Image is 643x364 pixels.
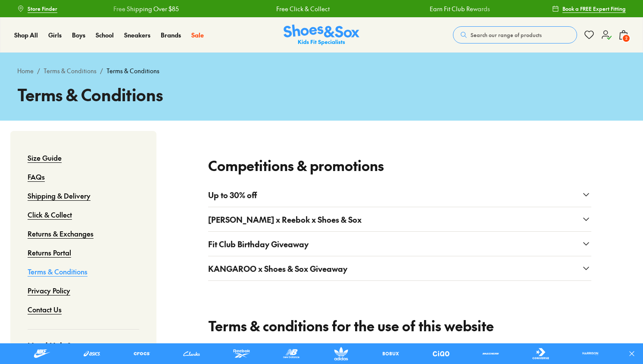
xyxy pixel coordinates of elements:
a: Free Click & Collect [276,4,330,13]
span: Fit Club Birthday Giveaway [208,238,309,250]
a: Shipping & Delivery [28,186,91,205]
h2: Terms & conditions for the use of this website [208,298,591,343]
a: Brands [161,31,181,40]
a: Store Finder [17,1,57,16]
span: Book a FREE Expert Fitting [562,5,626,12]
a: Home [17,66,34,75]
a: Click & Collect [28,205,72,224]
button: Fit Club Birthday Giveaway [208,232,591,256]
button: [PERSON_NAME] x Reebok x Shoes & Sox [208,207,591,231]
a: School [96,31,114,40]
a: Girls [48,31,62,40]
a: Sale [191,31,204,40]
a: Free Shipping Over $85 [113,4,179,13]
span: Search our range of products [471,31,542,39]
a: FAQs [28,167,45,186]
a: Earn Fit Club Rewards [430,4,490,13]
button: Up to 30% off [208,183,591,207]
a: Boys [72,31,85,40]
span: Terms & Conditions [106,66,159,75]
span: KANGAROO x Shoes & Sox Giveaway [208,263,347,274]
a: Returns Portal [28,243,71,262]
a: Terms & Conditions [28,262,87,281]
button: KANGAROO x Shoes & Sox Giveaway [208,256,591,280]
a: Returns & Exchanges [28,224,94,243]
img: SNS_Logo_Responsive.svg [284,25,359,46]
a: Size Guide [28,148,62,167]
span: [PERSON_NAME] x Reebok x Shoes & Sox [208,214,362,225]
a: Contact Us [28,300,62,319]
span: Store Finder [28,5,57,12]
a: Terms & Conditions [44,66,97,75]
a: Shoes & Sox [284,25,359,46]
h1: Terms & Conditions [17,82,626,107]
button: Search our range of products [453,26,577,44]
h4: Need Help? [28,340,139,352]
a: Sneakers [124,31,150,40]
a: Shop All [14,31,38,40]
div: / / [17,66,626,75]
button: 2 [618,25,629,44]
a: Privacy Policy [28,281,70,300]
h2: Competitions & promotions [208,138,591,183]
span: Up to 30% off [208,189,257,201]
span: 2 [622,34,631,43]
a: Book a FREE Expert Fitting [552,1,626,16]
